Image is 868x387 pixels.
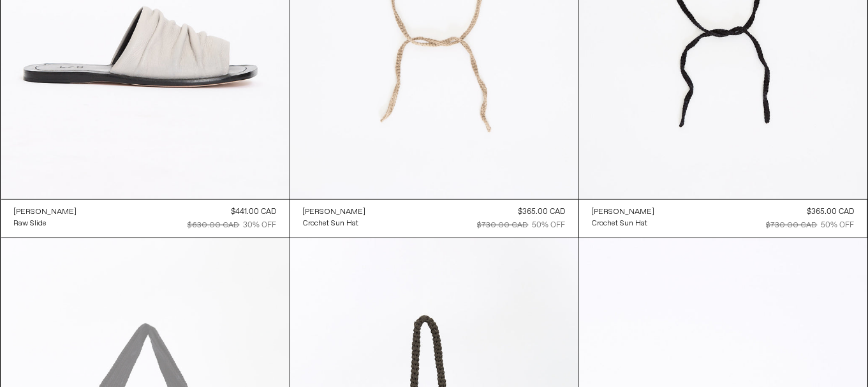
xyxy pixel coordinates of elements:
[303,218,366,229] a: Crochet Sun Hat
[592,218,655,229] a: Crochet Sun Hat
[478,220,529,231] div: $730.00 CAD
[807,206,855,218] div: $365.00 CAD
[533,220,566,231] div: 50% OFF
[14,218,47,229] div: Raw Slide
[821,220,855,231] div: 50% OFF
[232,206,277,218] div: $441.00 CAD
[303,206,366,218] a: [PERSON_NAME]
[592,218,648,229] div: Crochet Sun Hat
[14,206,77,218] a: [PERSON_NAME]
[188,220,240,231] div: $630.00 CAD
[592,206,655,218] a: [PERSON_NAME]
[303,218,359,229] div: Crochet Sun Hat
[14,218,77,229] a: Raw Slide
[519,206,566,218] div: $365.00 CAD
[244,220,277,231] div: 30% OFF
[767,220,818,231] div: $730.00 CAD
